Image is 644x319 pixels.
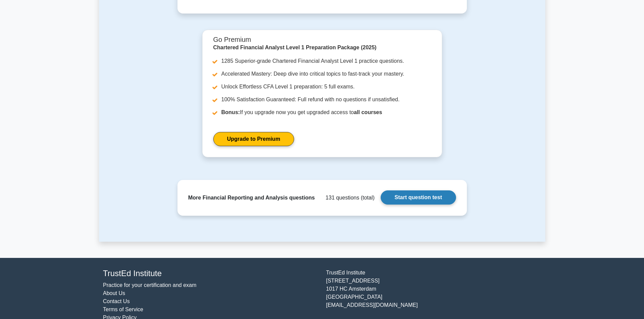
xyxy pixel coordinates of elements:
[103,298,130,304] a: Contact Us
[213,132,294,146] a: Upgrade to Premium
[103,290,125,296] a: About Us
[188,194,315,202] div: More Financial Reporting and Analysis questions
[103,282,197,288] a: Practice for your certification and exam
[103,307,143,312] a: Terms of Service
[381,190,456,205] a: Start question test
[103,269,318,278] h4: TrustEd Institute
[323,194,375,202] div: 131 questions (total)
